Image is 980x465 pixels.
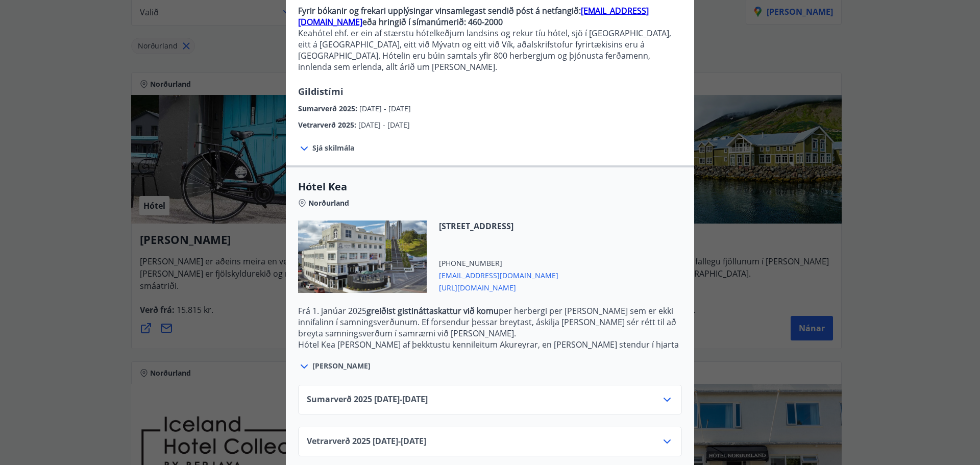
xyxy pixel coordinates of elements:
[298,180,682,194] span: Hótel Kea
[298,104,359,113] span: Sumarverð 2025 :
[298,5,581,16] strong: Fyrir bókanir og frekari upplýsingar vinsamlegast sendið póst á netfangið:
[358,120,410,130] span: [DATE] - [DATE]
[439,258,558,268] span: [PHONE_NUMBER]
[359,104,411,113] span: [DATE] - [DATE]
[366,305,499,316] strong: greiðist gistináttaskattur við komu
[298,120,358,130] span: Vetrarverð 2025 :
[439,221,558,232] span: [STREET_ADDRESS]
[308,198,349,208] span: Norðurland
[362,16,503,28] strong: eða hringið í símanúmerið: 460-2000
[298,28,682,72] p: Keahótel ehf. er ein af stærstu hótelkeðjum landsins og rekur tíu hótel, sjö í [GEOGRAPHIC_DATA],...
[298,85,344,97] span: Gildistími
[298,305,682,339] p: Frá 1. janúar 2025 per herbergi per [PERSON_NAME] sem er ekki innifalinn í samningsverðunum. Ef f...
[439,281,558,293] span: [URL][DOMAIN_NAME]
[312,143,354,153] span: Sjá skilmála
[298,5,649,28] a: [EMAIL_ADDRESS][DOMAIN_NAME]
[298,339,682,384] p: Hótel Kea [PERSON_NAME] af þekktustu kennileitum Akureyrar, en [PERSON_NAME] stendur í hjarta mið...
[439,268,558,281] span: [EMAIL_ADDRESS][DOMAIN_NAME]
